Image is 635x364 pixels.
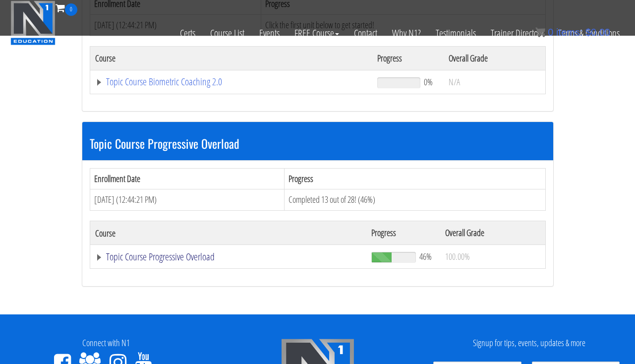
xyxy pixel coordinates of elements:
a: Trainer Directory [483,16,551,51]
h4: Connect with N1 [7,338,204,348]
span: 46% [419,251,432,262]
td: N/A [444,70,545,94]
th: Course [90,221,366,245]
th: Course [90,46,372,70]
th: Enrollment Date [90,168,284,189]
span: $ [585,27,591,38]
a: Topic Course Biometric Coaching 2.0 [95,77,367,87]
th: Progress [284,168,545,189]
th: Overall Grade [444,46,545,70]
a: FREE Course [287,16,346,51]
th: Progress [366,221,440,245]
td: [DATE] (12:44:21 PM) [90,189,284,211]
a: Terms & Conditions [551,16,627,51]
th: Progress [372,46,444,70]
a: 0 items: $0.00 [535,27,610,38]
a: Events [252,16,287,51]
th: Overall Grade [440,221,545,245]
td: 100.00% [440,245,545,269]
img: icon11.png [535,27,545,37]
span: 0 [65,3,77,16]
a: Topic Course Progressive Overload [95,252,361,262]
a: Testimonials [428,16,483,51]
img: n1-education [10,0,56,45]
a: Certs [173,16,203,51]
h3: Topic Course Progressive Overload [90,137,546,150]
a: 0 [56,1,77,14]
a: Why N1? [385,16,428,51]
a: Contact [346,16,385,51]
a: Course List [203,16,252,51]
h4: Signup for tips, events, updates & more [431,338,628,348]
span: items: [556,27,582,38]
td: Completed 13 out of 28! (46%) [284,189,545,211]
bdi: 0.00 [585,27,610,38]
span: 0 [548,27,553,38]
span: 0% [424,76,433,87]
